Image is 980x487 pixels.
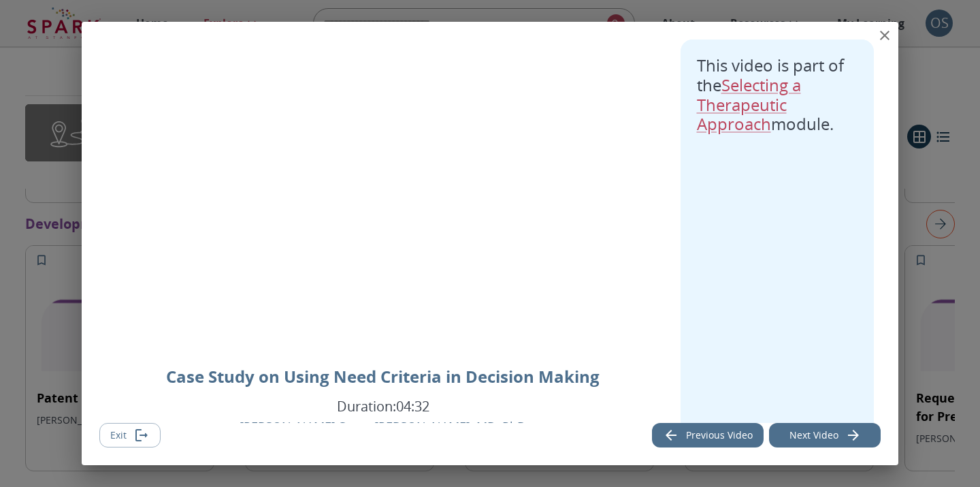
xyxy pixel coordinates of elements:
button: Next video [769,423,881,448]
p: Duration: 04:32 [337,397,429,415]
button: Exit [99,423,161,448]
p: Case Study on Using Need Criteria in Decision Making [166,364,600,389]
a: Selecting a Therapeutic Approach [697,74,801,136]
p: [PERSON_NAME] Santa [PERSON_NAME], MD, PhD [240,417,526,436]
button: Previous video [652,423,764,448]
p: This video is part of the module. [697,56,858,134]
button: close [871,22,898,49]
